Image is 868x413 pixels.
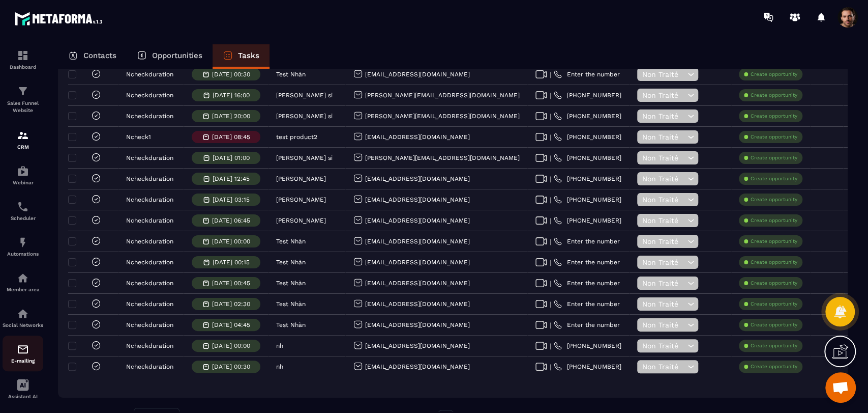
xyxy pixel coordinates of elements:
p: Test Nhàn [276,280,306,287]
p: [DATE] 00:00 [212,238,250,245]
span: | [550,71,551,78]
p: Create opportunity [751,280,797,287]
a: [PHONE_NUMBER] [554,112,621,120]
span: | [550,196,551,204]
p: Test Nhàn [276,71,306,78]
span: | [550,175,551,183]
p: [PERSON_NAME] si [276,154,333,161]
p: [PERSON_NAME] si [276,113,333,120]
p: nh [276,363,283,370]
img: social-network [17,308,29,320]
a: [PHONE_NUMBER] [554,91,621,99]
p: [PERSON_NAME] [276,217,326,224]
p: Create opportunity [751,217,797,224]
span: Non Traité [642,342,685,350]
p: Create opportunity [751,363,797,370]
a: formationformationDashboard [3,42,43,77]
a: [PHONE_NUMBER] [554,196,621,204]
img: formation [17,49,29,62]
p: Ncheckduration [126,238,173,245]
p: test product2 [276,133,317,141]
img: automations [17,165,29,177]
a: [PHONE_NUMBER] [554,133,621,141]
span: Non Traité [642,237,685,245]
p: Ncheckduration [126,342,173,349]
a: [PHONE_NUMBER] [554,342,621,350]
img: logo [14,9,106,28]
p: Create opportunity [751,342,797,349]
a: Opportunities [127,44,213,69]
p: [DATE] 00:45 [212,280,250,287]
p: [DATE] 03:15 [213,196,250,203]
p: Sales Funnel Website [3,100,43,114]
span: Non Traité [642,196,685,204]
img: email [17,343,29,355]
p: [PERSON_NAME] [276,175,326,182]
span: | [550,342,551,350]
p: nh [276,342,283,349]
a: Tasks [213,44,270,69]
p: Assistant AI [3,394,43,399]
span: Non Traité [642,363,685,371]
p: [DATE] 00:15 [213,259,250,266]
span: | [550,217,551,225]
p: Webinar [3,180,43,185]
span: | [550,259,551,266]
a: automationsautomationsAutomations [3,229,43,264]
p: Ncheckduration [126,92,173,99]
span: Non Traité [642,321,685,329]
a: [PHONE_NUMBER] [554,363,621,371]
img: scheduler [17,201,29,213]
p: [DATE] 00:30 [212,71,250,78]
a: [PHONE_NUMBER] [554,154,621,162]
span: | [550,280,551,287]
p: Create opportunity [751,133,797,141]
span: Non Traité [642,300,685,308]
p: Ncheckduration [126,71,173,78]
p: [DATE] 08:45 [212,133,250,141]
span: | [550,238,551,245]
span: Non Traité [642,154,685,162]
p: [DATE] 00:00 [212,342,250,349]
span: Non Traité [642,91,685,99]
p: [DATE] 02:30 [212,300,250,308]
a: [PHONE_NUMBER] [554,175,621,183]
p: [PERSON_NAME] [276,196,326,203]
p: CRM [3,144,43,150]
p: Test Nhàn [276,259,306,266]
p: Member area [3,287,43,292]
span: Non Traité [642,70,685,78]
a: automationsautomationsMember area [3,264,43,300]
p: [DATE] 12:45 [213,175,250,182]
p: Create opportunity [751,175,797,182]
a: social-networksocial-networkSocial Networks [3,300,43,336]
p: Ncheck1 [126,133,151,141]
p: Create opportunity [751,154,797,161]
a: automationsautomationsWebinar [3,157,43,193]
p: Contacts [83,51,116,60]
p: [DATE] 16:00 [213,92,250,99]
span: | [550,154,551,162]
a: Assistant AI [3,371,43,407]
p: Ncheckduration [126,196,173,203]
p: Test Nhàn [276,238,306,245]
span: Non Traité [642,175,685,183]
p: [DATE] 20:00 [212,113,250,120]
a: [PHONE_NUMBER] [554,216,621,225]
p: Create opportunity [751,196,797,203]
p: Create opportunity [751,113,797,120]
p: Create opportunity [751,300,797,308]
img: automations [17,236,29,249]
p: Ncheckduration [126,175,173,182]
span: Non Traité [642,216,685,225]
p: Ncheckduration [126,113,173,120]
p: Ncheckduration [126,300,173,308]
a: formationformationCRM [3,122,43,157]
span: | [550,321,551,329]
img: formation [17,129,29,142]
p: Create opportunity [751,71,797,78]
a: formationformationSales Funnel Website [3,77,43,122]
span: Non Traité [642,112,685,120]
span: | [550,300,551,308]
span: | [550,133,551,141]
